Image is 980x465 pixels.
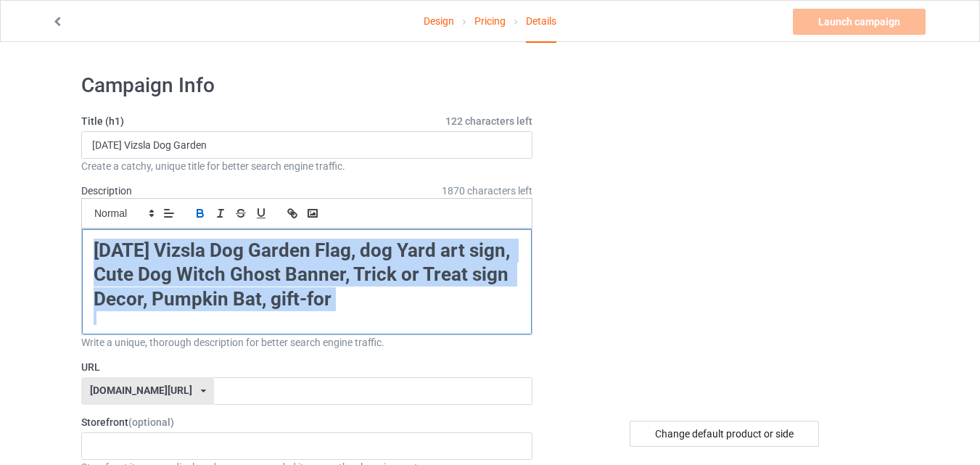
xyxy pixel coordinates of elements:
span: 1870 characters left [442,184,532,198]
a: Design [424,1,454,41]
div: Details [526,1,556,43]
h1: Campaign Info [81,73,532,99]
div: Create a catchy, unique title for better search engine traffic. [81,159,532,173]
label: Storefront [81,415,532,429]
a: Pricing [474,1,506,41]
div: Write a unique, thorough description for better search engine traffic. [81,335,532,350]
label: URL [81,360,532,374]
div: Change default product or side [630,421,819,447]
span: 122 characters left [445,114,532,128]
div: [DOMAIN_NAME][URL] [90,385,192,395]
strong: [DATE] Vizsla Dog Garden Flag, dog Yard art sign, Cute Dog Witch Ghost Banner, Trick or Treat sig... [94,239,514,310]
span: (optional) [128,416,174,428]
label: Description [81,185,132,197]
label: Title (h1) [81,114,532,128]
